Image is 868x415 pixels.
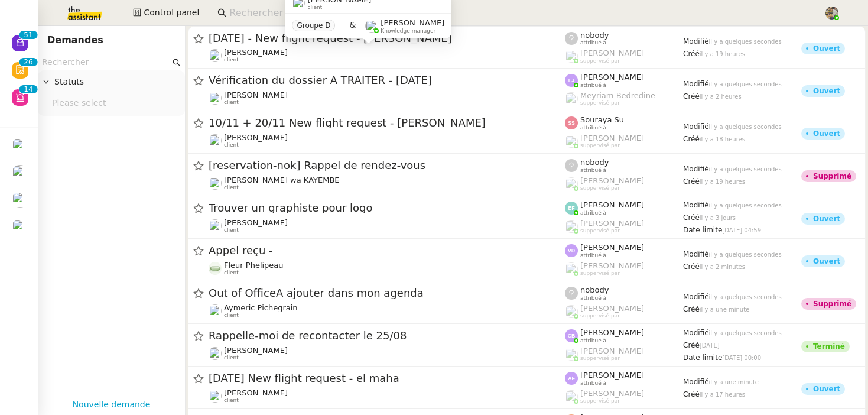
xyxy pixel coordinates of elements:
[683,226,722,234] span: Date limite
[683,135,700,143] span: Créé
[209,48,565,63] app-user-detailed-label: client
[209,303,565,319] app-user-detailed-label: client
[683,177,700,186] span: Créé
[24,31,28,41] p: 5
[565,389,683,404] app-user-label: suppervisé par
[224,48,288,57] span: [PERSON_NAME]
[565,115,683,131] app-user-label: attribué à
[700,136,745,142] span: il y a 18 heures
[580,73,644,82] span: [PERSON_NAME]
[683,250,709,258] span: Modifié
[580,328,644,337] span: [PERSON_NAME]
[209,388,565,404] app-user-detailed-label: client
[700,306,749,313] span: il y a une minute
[307,4,322,11] span: client
[580,176,644,185] span: [PERSON_NAME]
[47,32,103,48] nz-page-header-title: Demandes
[580,252,606,259] span: attribué à
[580,219,644,228] span: [PERSON_NAME]
[565,348,578,361] img: users%2FoFdbodQ3TgNoWt9kP3GXAs5oaCq1%2Favatar%2Fprofile-pic.png
[12,219,28,235] img: users%2FHIWaaSoTa5U8ssS5t403NQMyZZE3%2Favatar%2Fa4be050e-05fa-4f28-bbe7-e7e8e4788720
[709,38,782,45] span: il y a quelques secondes
[580,389,644,398] span: [PERSON_NAME]
[709,294,782,300] span: il y a quelques secondes
[565,219,683,234] app-user-label: suppervisé par
[683,341,700,349] span: Créé
[565,177,578,190] img: users%2FyQfMwtYgTqhRP2YHWHmG2s2LYaD3%2Favatar%2Fprofile-pic.png
[700,179,745,185] span: il y a 19 heures
[580,355,620,362] span: suppervisé par
[224,270,239,276] span: client
[209,261,565,276] app-user-detailed-label: client
[209,288,565,299] span: Out of OfficeÀ ajouter dans mon agenda
[683,201,709,209] span: Modifié
[580,210,606,216] span: attribué à
[580,304,644,313] span: [PERSON_NAME]
[224,90,288,99] span: [PERSON_NAME]
[209,390,222,403] img: users%2FC9SBsJ0duuaSgpQFj5LgoEX8n0o2%2Favatar%2Fec9d51b8-9413-4189-adfb-7be4d8c96a3c
[209,177,222,190] img: users%2F47wLulqoDhMx0TTMwUcsFP5V2A23%2Favatar%2Fnokpict-removebg-preview-removebg-preview.png
[813,215,840,222] div: Ouvert
[381,18,444,27] span: [PERSON_NAME]
[224,227,239,234] span: client
[224,261,284,270] span: Fleur Phelipeau
[73,398,151,411] a: Nouvelle demande
[580,243,644,252] span: [PERSON_NAME]
[224,99,239,106] span: client
[813,343,845,350] div: Terminé
[209,203,565,213] span: Trouver un graphiste pour logo
[683,378,709,386] span: Modifié
[209,75,565,86] span: Vérification du dossier A TRAITER - [DATE]
[209,160,565,171] span: [reservation-nok] Rappel de rendez-vous
[683,122,709,131] span: Modifié
[209,133,565,148] app-user-detailed-label: client
[580,31,609,40] span: nobody
[565,50,578,63] img: users%2FoFdbodQ3TgNoWt9kP3GXAs5oaCq1%2Favatar%2Fprofile-pic.png
[224,133,288,142] span: [PERSON_NAME]
[12,165,28,181] img: users%2FHIWaaSoTa5U8ssS5t403NQMyZZE3%2Favatar%2Fa4be050e-05fa-4f28-bbe7-e7e8e4788720
[126,5,206,21] button: Control panel
[709,379,759,385] span: il y a une minute
[700,264,745,270] span: il y a 2 minutes
[38,70,185,93] div: Statuts
[813,385,840,393] div: Ouvert
[224,355,239,361] span: client
[580,100,620,106] span: suppervisé par
[224,388,288,397] span: [PERSON_NAME]
[580,48,644,57] span: [PERSON_NAME]
[580,142,620,149] span: suppervisé par
[683,262,700,271] span: Créé
[580,167,606,174] span: attribué à
[42,56,170,69] input: Rechercher
[580,82,606,89] span: attribué à
[565,305,578,318] img: users%2FoFdbodQ3TgNoWt9kP3GXAs5oaCq1%2Favatar%2Fprofile-pic.png
[580,40,606,46] span: attribué à
[700,93,742,100] span: il y a 2 heures
[209,346,565,361] app-user-detailed-label: client
[683,37,709,46] span: Modifié
[144,6,199,20] span: Control panel
[683,80,709,88] span: Modifié
[580,200,644,209] span: [PERSON_NAME]
[683,293,709,301] span: Modifié
[209,90,565,106] app-user-detailed-label: client
[700,51,745,57] span: il y a 19 heures
[580,228,620,234] span: suppervisé par
[209,262,222,275] img: 7f9b6497-4ade-4d5b-ae17-2cbe23708554
[224,176,340,184] span: [PERSON_NAME] wa KAYEMBE
[209,176,565,191] app-user-detailed-label: client
[813,258,840,265] div: Ouvert
[28,85,33,96] p: 4
[349,18,356,34] span: &
[209,118,565,128] span: 10/11 + 20/11 New flight request - [PERSON_NAME]
[580,158,609,167] span: nobody
[580,398,620,404] span: suppervisé par
[565,200,683,216] app-user-label: attribué à
[565,244,578,257] img: svg
[209,33,565,44] span: [DATE] - New flight request - [PERSON_NAME]
[209,219,222,232] img: users%2FTtzP7AGpm5awhzgAzUtU1ot6q7W2%2Favatar%2Fb1ec9cbd-befd-4b0f-b4c2-375d59dbe3fa
[565,92,578,105] img: users%2FaellJyylmXSg4jqeVbanehhyYJm1%2Favatar%2Fprofile-pic%20(4).png
[209,347,222,360] img: users%2FYQzvtHxFwHfgul3vMZmAPOQmiRm1%2Favatar%2Fbenjamin-delahaye_m.png
[19,58,37,66] nz-badge-sup: 26
[709,251,782,258] span: il y a quelques secondes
